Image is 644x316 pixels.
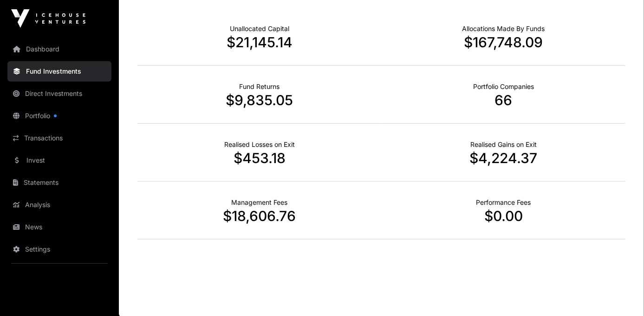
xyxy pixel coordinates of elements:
[7,195,111,215] a: Analysis
[470,140,537,149] p: Net Realised on Positive Exits
[7,128,111,148] a: Transactions
[137,92,382,108] p: $9,835.05
[137,34,382,51] p: $21,145.14
[382,34,626,51] p: $167,748.09
[230,24,289,33] p: Cash not yet allocated
[7,150,111,171] a: Invest
[7,61,111,82] a: Fund Investments
[473,82,534,91] p: Number of Companies Deployed Into
[231,198,287,207] p: Fund Management Fees incurred to date
[7,83,111,104] a: Direct Investments
[462,24,545,33] p: Capital Deployed Into Companies
[598,272,644,316] iframe: Chat Widget
[7,39,111,59] a: Dashboard
[137,150,382,166] p: $453.18
[476,198,531,207] p: Fund Performance Fees (Carry) incurred to date
[239,82,280,91] p: Realised Returns from Funds
[11,9,85,28] img: Icehouse Ventures Logo
[224,140,295,149] p: Net Realised on Negative Exits
[382,92,626,108] p: 66
[382,208,626,224] p: $0.00
[7,239,111,259] a: Settings
[137,208,382,224] p: $18,606.76
[7,217,111,237] a: News
[382,150,626,166] p: $4,224.37
[7,172,111,193] a: Statements
[7,106,111,126] a: Portfolio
